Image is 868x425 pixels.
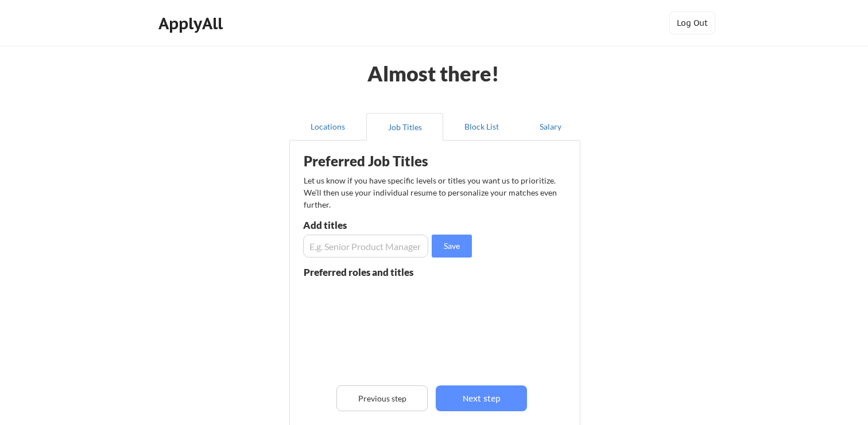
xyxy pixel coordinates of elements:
[443,113,520,141] button: Block List
[669,11,715,34] button: Log Out
[520,113,580,141] button: Salary
[436,385,527,411] button: Next step
[289,113,366,141] button: Locations
[304,267,428,277] div: Preferred roles and titles
[158,14,226,33] div: ApplyAll
[354,63,514,84] div: Almost there!
[432,235,472,258] button: Save
[336,385,428,411] button: Previous step
[303,235,428,258] input: E.g. Senior Product Manager
[303,220,425,230] div: Add titles
[366,113,443,141] button: Job Titles
[304,154,448,168] div: Preferred Job Titles
[304,174,558,210] div: Let us know if you have specific levels or titles you want us to prioritize. We’ll then use your ...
